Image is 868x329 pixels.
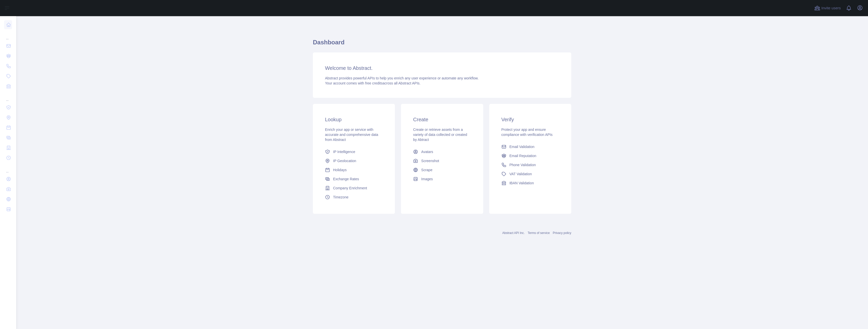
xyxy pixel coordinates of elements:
span: Email Validation [509,144,534,149]
span: Images [421,176,433,182]
span: Invite users [821,5,841,11]
span: Timezone [333,195,348,200]
a: Exchange Rates [323,174,385,184]
span: Company Enrichment [333,186,367,191]
span: VAT Validation [509,171,532,176]
a: Email Validation [499,142,561,151]
a: VAT Validation [499,169,561,178]
span: Holidays [333,167,347,172]
span: Scrape [421,167,432,172]
div: ... [4,163,12,173]
a: Phone Validation [499,160,561,169]
a: Holidays [323,165,385,174]
span: Abstract provides powerful APIs to help you enrich any user experience or automate any workflow. [325,76,479,80]
span: Email Reputation [509,153,536,158]
div: ... [4,30,12,40]
div: ... [4,92,12,102]
h3: Verify [501,116,559,123]
a: Email Reputation [499,151,561,160]
a: Privacy policy [553,231,571,235]
span: Your account comes with across all Abstract APIs. [325,81,420,85]
a: IP Intelligence [323,147,385,156]
span: Screenshot [421,158,439,163]
span: Enrich your app or service with accurate and comprehensive data from Abstract [325,128,378,142]
h3: Lookup [325,116,383,123]
a: Screenshot [411,156,473,165]
h1: Dashboard [313,38,571,50]
span: Avatars [421,149,433,154]
span: free credits [365,81,383,85]
a: Timezone [323,193,385,202]
h3: Create [413,116,471,123]
button: Invite users [813,4,842,12]
span: IBAN Validation [509,181,534,186]
a: Scrape [411,165,473,174]
a: IBAN Validation [499,178,561,188]
span: IP Intelligence [333,149,355,154]
a: IP Geolocation [323,156,385,165]
span: Create or retrieve assets from a variety of data collected or created by Abtract [413,128,467,142]
span: Exchange Rates [333,176,359,182]
h3: Welcome to Abstract. [325,65,559,72]
a: Images [411,174,473,184]
a: Company Enrichment [323,184,385,193]
a: Terms of service [528,231,550,235]
a: Avatars [411,147,473,156]
span: Protect your app and ensure compliance with verification APIs [501,128,553,137]
a: Abstract API Inc. [502,231,525,235]
span: IP Geolocation [333,158,356,163]
span: Phone Validation [509,162,536,167]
